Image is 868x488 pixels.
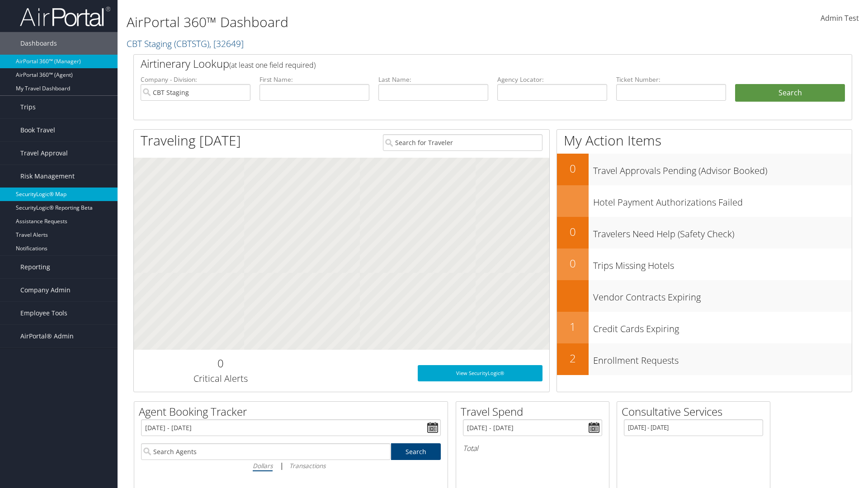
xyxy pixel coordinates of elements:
a: 1Credit Cards Expiring [557,312,852,343]
h2: 0 [557,256,589,271]
img: airportal-logo.png [20,6,110,27]
input: Search for Traveler [383,134,542,151]
h1: AirPortal 360™ Dashboard [127,13,615,32]
h3: Trips Missing Hotels [593,255,852,272]
button: Search [735,84,845,102]
a: View SecurityLogic® [418,365,542,381]
h3: Travel Approvals Pending (Advisor Booked) [593,160,852,177]
a: 0Travelers Need Help (Safety Check) [557,217,852,249]
h6: Total [463,443,602,453]
h2: 0 [141,356,300,371]
a: 0Trips Missing Hotels [557,249,852,280]
span: Reporting [20,256,50,278]
h3: Hotel Payment Authorizations Failed [593,192,852,209]
span: AirPortal® Admin [20,325,74,347]
h2: Agent Booking Tracker [139,404,448,419]
h3: Critical Alerts [141,372,300,385]
input: Search Agents [141,443,391,460]
span: Dashboards [20,32,57,55]
i: Transactions [289,461,325,470]
span: (at least one field required) [229,60,316,70]
i: Dollars [253,461,273,470]
a: 0Travel Approvals Pending (Advisor Booked) [557,154,852,185]
h2: 2 [557,351,589,366]
h2: 1 [557,319,589,334]
h2: Consultative Services [622,404,770,419]
label: First Name: [259,75,369,84]
span: Book Travel [20,119,55,141]
span: Admin Test [821,13,859,23]
h3: Vendor Contracts Expiring [593,286,852,304]
h3: Enrollment Requests [593,350,852,367]
a: Hotel Payment Authorizations Failed [557,185,852,217]
a: 2Enrollment Requests [557,343,852,375]
h2: Airtinerary Lookup [141,56,785,71]
a: Admin Test [821,5,859,33]
a: Search [391,443,441,460]
span: , [ 32649 ] [209,38,244,50]
label: Agency Locator: [497,75,607,84]
span: Trips [20,96,36,118]
h3: Credit Cards Expiring [593,318,852,335]
span: Travel Approval [20,142,68,164]
span: ( CBTSTG ) [174,38,209,50]
h1: Traveling [DATE] [141,131,241,150]
label: Last Name: [378,75,488,84]
h2: 0 [557,161,589,176]
a: Vendor Contracts Expiring [557,280,852,312]
h2: Travel Spend [461,404,609,419]
div: | [141,460,441,471]
label: Ticket Number: [616,75,726,84]
h3: Travelers Need Help (Safety Check) [593,223,852,240]
span: Employee Tools [20,302,67,324]
label: Company - Division: [141,75,250,84]
span: Risk Management [20,165,75,188]
h2: 0 [557,224,589,239]
span: Company Admin [20,279,71,301]
h1: My Action Items [557,131,852,150]
a: CBT Staging [127,38,244,50]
